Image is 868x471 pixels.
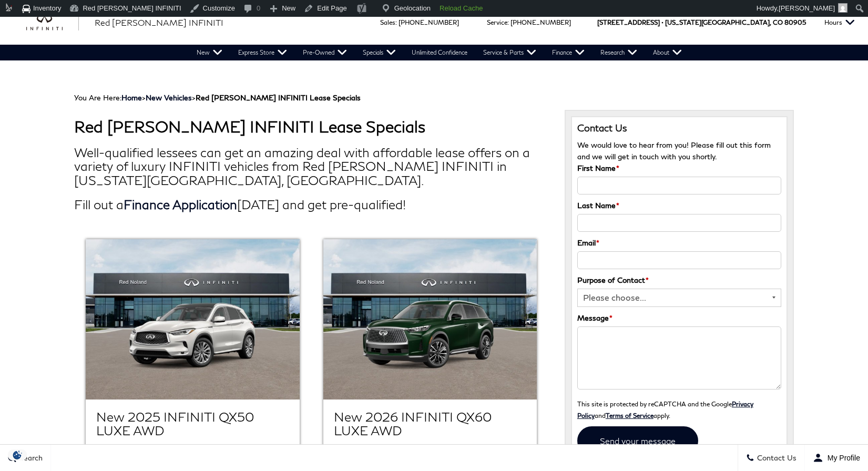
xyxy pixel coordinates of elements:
[95,17,223,27] span: Red [PERSON_NAME] INFINITI
[606,412,653,419] a: Terms of Service
[96,410,289,438] h2: New 2025 INFINITI QX50 LUXE AWD
[823,454,860,462] span: My Profile
[577,140,771,161] span: We would love to hear from you! Please fill out this form and we will get in touch with you shortly.
[295,45,355,60] a: Pre-Owned
[544,45,593,60] a: Finance
[124,197,237,212] a: Finance Application
[323,239,537,400] img: New 2026 INFINITI QX60 LUXE AWD
[355,45,404,60] a: Specials
[5,449,29,460] img: Opt-Out Icon
[5,449,29,460] section: Click to Open Cookie Consent Modal
[26,14,79,31] a: infiniti
[577,237,599,249] label: Email
[577,122,782,134] h3: Contact Us
[230,45,295,60] a: Express Store
[577,274,649,286] label: Purpose of Contact
[395,18,397,26] span: :
[475,45,544,60] a: Service & Parts
[577,200,619,211] label: Last Name
[74,93,794,102] div: Breadcrumbs
[86,239,299,400] img: New 2025 INFINITI QX50 LUXE AWD
[487,18,507,26] span: Service
[334,410,526,438] h2: New 2026 INFINITI QX60 LUXE AWD
[645,45,690,60] a: About
[189,45,230,60] a: New
[74,93,361,102] span: You Are Here:
[577,400,753,419] a: Privacy Policy
[440,4,483,12] strong: Reload Cache
[399,18,459,26] a: [PHONE_NUMBER]
[121,93,142,102] a: Home
[74,146,549,187] h2: Well-qualified lessees can get an amazing deal with affordable lease offers on a variety of luxur...
[121,93,361,102] span: >
[510,18,571,26] a: [PHONE_NUMBER]
[146,93,192,102] a: New Vehicles
[779,4,835,12] span: [PERSON_NAME]
[577,162,619,174] label: First Name
[74,118,549,135] h1: Red [PERSON_NAME] INFINITI Lease Specials
[189,45,690,60] nav: Main Navigation
[597,18,806,26] a: [STREET_ADDRESS] • [US_STATE][GEOGRAPHIC_DATA], CO 80905
[404,45,475,60] a: Unlimited Confidence
[380,18,395,26] span: Sales
[16,454,43,463] span: Search
[593,45,645,60] a: Research
[196,93,361,102] strong: Red [PERSON_NAME] INFINITI Lease Specials
[577,426,698,455] input: Send your message
[805,445,868,471] button: Open user profile menu
[74,198,549,211] h2: Fill out a [DATE] and get pre-qualified!
[577,400,753,419] small: This site is protected by reCAPTCHA and the Google and apply.
[754,454,796,463] span: Contact Us
[577,312,612,324] label: Message
[26,14,79,31] img: INFINITI
[95,16,223,29] a: Red [PERSON_NAME] INFINITI
[507,18,509,26] span: :
[146,93,361,102] span: >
